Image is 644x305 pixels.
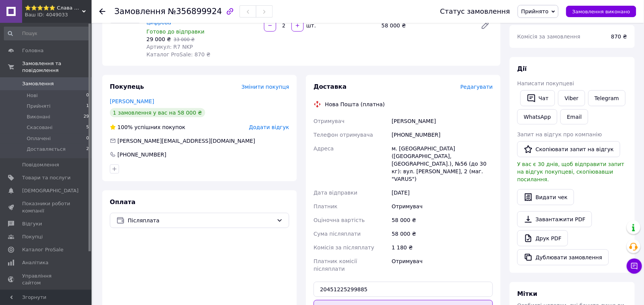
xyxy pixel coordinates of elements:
[572,9,630,14] span: Замовлення виконано
[314,83,347,90] span: Доставка
[114,7,166,16] span: Замовлення
[323,101,387,108] div: Нова Пошта (платна)
[86,103,89,110] span: 1
[86,135,89,142] span: 0
[521,8,549,14] span: Прийнято
[390,186,494,200] div: [DATE]
[560,109,588,125] button: Email
[147,44,193,50] span: Артикул: R7 NKP
[22,259,48,266] span: Аналітика
[147,51,211,57] span: Каталог ProSale: 870 ₴
[22,161,59,168] span: Повідомлення
[390,200,494,213] div: Отримувач
[27,124,53,131] span: Скасовані
[314,118,345,124] span: Отримувач
[390,241,494,254] div: 1 180 ₴
[390,114,494,128] div: [PERSON_NAME]
[378,20,475,31] div: 58 000 ₴
[517,230,568,246] a: Друк PDF
[314,145,334,152] span: Адреса
[147,4,250,26] a: Motorola R7 VHF NKP + AES 256, радіостанція портативна аналогово-цифрова
[86,146,89,153] span: 2
[84,113,89,120] span: 29
[517,65,527,72] span: Дії
[460,84,493,90] span: Редагувати
[390,142,494,186] div: м. [GEOGRAPHIC_DATA] ([GEOGRAPHIC_DATA], [GEOGRAPHIC_DATA].), №56 (до 30 кг): вул. [PERSON_NAME],...
[27,146,66,153] span: Доставляється
[241,84,289,90] span: Змінити покупця
[86,92,89,99] span: 0
[147,29,204,35] span: Готово до відправки
[22,233,43,240] span: Покупці
[478,18,493,33] a: Редагувати
[22,220,42,227] span: Відгуки
[517,34,581,40] span: Комісія за замовлення
[25,11,92,18] div: Ваш ID: 4049033
[22,60,92,74] span: Замовлення та повідомлення
[517,131,602,137] span: Запит на відгук про компанію
[249,124,289,130] span: Додати відгук
[390,254,494,276] div: Отримувач
[440,8,510,15] div: Статус замовлення
[4,27,90,40] input: Пошук
[566,6,636,17] button: Замовлення виконано
[22,47,43,54] span: Головна
[110,123,185,131] div: успішних покупок
[128,216,274,225] span: Післяплата
[174,37,195,42] span: 33 000 ₴
[99,8,105,15] div: Повернутися назад
[558,90,585,106] a: Viber
[147,36,171,42] span: 29 000 ₴
[588,90,626,106] a: Telegram
[517,80,574,86] span: Написати покупцеві
[314,190,357,196] span: Дата відправки
[517,109,557,125] a: WhatsApp
[627,259,642,274] button: Чат з покупцем
[110,108,205,117] div: 1 замовлення у вас на 58 000 ₴
[517,141,620,157] button: Скопіювати запит на відгук
[304,22,317,29] div: шт.
[517,189,574,205] button: Видати чек
[86,124,89,131] span: 5
[22,187,79,194] span: [DEMOGRAPHIC_DATA]
[22,80,54,87] span: Замовлення
[110,98,154,104] a: [PERSON_NAME]
[22,174,71,181] span: Товари та послуги
[611,34,627,40] span: 870 ₴
[314,132,373,138] span: Телефон отримувача
[390,227,494,241] div: 58 000 ₴
[27,103,50,110] span: Прийняті
[314,203,338,209] span: Платник
[314,217,365,223] span: Оціночна вартість
[27,135,51,142] span: Оплачені
[110,83,144,90] span: Покупець
[110,198,135,206] span: Оплата
[27,113,50,120] span: Виконані
[314,282,493,297] input: Номер експрес-накладної
[168,7,222,16] span: №356899924
[520,90,555,106] button: Чат
[517,161,625,182] span: У вас є 30 днів, щоб відправити запит на відгук покупцеві, скопіювавши посилання.
[390,213,494,227] div: 58 000 ₴
[25,5,82,11] span: ⭐️⭐️⭐️⭐️⭐️ Слава Героям!
[117,151,167,158] div: [PHONE_NUMBER]
[314,231,361,237] span: Сума післяплати
[314,244,374,251] span: Комісія за післяплату
[314,258,357,272] span: Платник комісії післяплати
[517,211,592,227] a: Завантажити PDF
[517,249,609,265] button: Дублювати замовлення
[22,273,71,286] span: Управління сайтом
[27,92,38,99] span: Нові
[118,124,133,130] span: 100%
[118,138,255,144] span: [PERSON_NAME][EMAIL_ADDRESS][DOMAIN_NAME]
[22,246,63,253] span: Каталог ProSale
[517,290,538,297] span: Мітки
[390,128,494,142] div: [PHONE_NUMBER]
[22,200,71,214] span: Показники роботи компанії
